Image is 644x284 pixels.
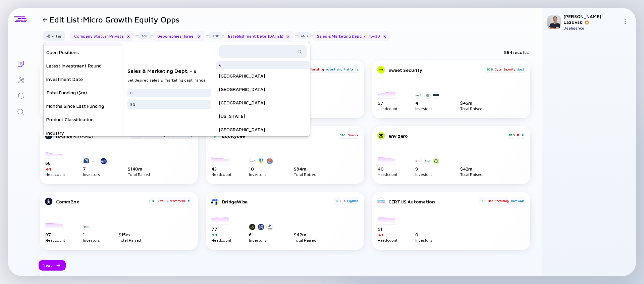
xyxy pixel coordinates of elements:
[521,132,525,138] div: AI
[119,239,141,242] div: Total Raised
[563,26,620,31] div: Dealigence
[517,66,525,73] div: SaaS
[313,31,391,41] div: Sales & Marketing Dept. - # : 8 - 30
[157,197,186,204] div: Retail & eCommerce
[479,197,486,204] div: B2B
[44,126,122,140] div: Industry
[388,133,507,139] div: env zero
[128,173,150,176] div: Total Raised
[294,239,316,242] div: Total Raised
[415,173,441,176] div: Investors
[347,132,359,138] div: Finance
[486,66,493,73] div: B2B
[83,173,109,176] div: Investors
[216,61,310,69] div: A
[130,90,208,96] input: Min Sales & Marketing Dept. - #
[460,173,482,176] div: Total Raised
[8,87,33,103] a: Reminders
[216,69,310,83] div: [GEOGRAPHIC_DATA]
[130,101,208,108] input: Max Sales & Marketing Dept. - #
[43,31,65,41] button: Filter
[249,239,275,242] div: Investors
[487,197,509,204] div: Manufacturing
[56,199,148,204] div: CommBox
[39,260,66,271] button: Next
[216,123,310,136] div: [GEOGRAPHIC_DATA]
[388,67,486,73] div: Sweet Security
[127,78,211,83] div: Set desired sales & marketing dept. range
[508,132,515,138] div: B2B
[8,55,33,71] a: Lists
[547,15,561,29] img: Adam Profile Picture
[334,197,341,204] div: B2B
[249,232,275,237] div: 6
[8,71,33,87] a: Investor Map
[516,132,520,138] div: IT
[222,199,333,204] div: BridgeWise
[460,107,482,110] div: Total Raised
[249,166,275,172] div: 10
[153,31,205,41] div: Geographies : Israel
[415,239,432,242] div: Investors
[342,197,346,204] div: IT
[294,166,316,172] div: $ 84m
[83,239,100,242] div: Investors
[83,166,109,172] div: 7
[70,31,135,41] div: Company Status : Private
[249,173,275,176] div: Investors
[44,73,122,86] div: Investment Date
[216,96,310,109] div: [GEOGRAPHIC_DATA]
[187,197,193,204] div: ML
[415,100,441,106] div: 4
[294,232,316,237] div: $ 42m
[44,113,122,126] div: Product Classification
[563,13,620,25] div: [PERSON_NAME] Lazovski
[127,67,211,75] div: Sales & Marketing Dept. - #
[388,199,478,204] div: CERTUS Automation
[346,197,359,204] div: BigData
[216,109,310,123] div: [US_STATE]
[44,99,122,113] div: Months Since Last Funding
[504,49,529,55] div: 564 results
[44,86,122,99] div: Total Funding ($m)
[623,19,628,24] img: Menu
[415,166,441,172] div: 9
[460,100,482,106] div: $ 45m
[128,166,150,172] div: $ 140m
[294,173,316,176] div: Total Raised
[83,232,100,237] div: 1
[119,232,141,237] div: $ 15m
[339,132,346,138] div: B2C
[460,166,482,172] div: $ 42m
[216,83,310,96] div: [GEOGRAPHIC_DATA]
[44,59,122,73] div: Latest Investment Round
[510,197,525,204] div: Hardware
[50,15,179,24] h1: Edit List: Micro Growth Equity Opps
[149,197,156,204] div: B2G
[494,66,516,73] div: Cyber Security
[224,31,294,41] div: Establishment Date : [DATE] ≤
[415,232,432,237] div: 0
[42,31,66,41] div: Filter
[325,66,359,73] div: Advertising Platforms
[415,107,441,110] div: Investors
[8,103,33,120] a: Search
[44,46,122,59] div: Open Positions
